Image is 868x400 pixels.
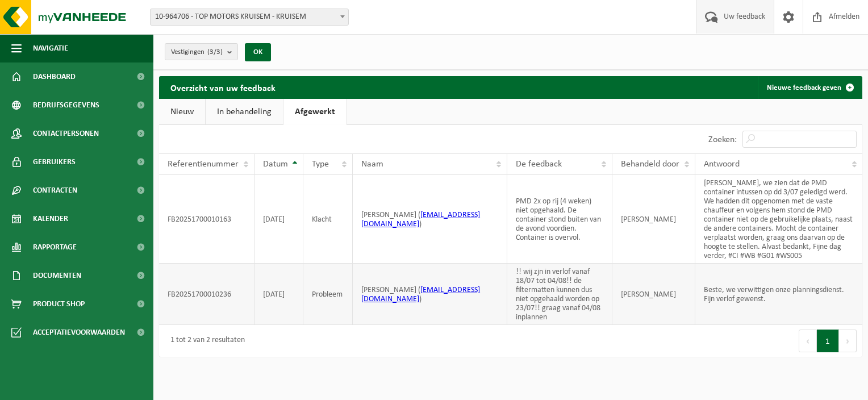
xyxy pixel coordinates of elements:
[159,264,254,325] td: FB20251700010236
[171,44,223,61] span: Vestigingen
[254,264,304,325] td: [DATE]
[704,160,740,169] span: Antwoord
[165,43,238,60] button: Vestigingen(3/3)
[516,160,562,169] span: De feedback
[695,175,862,264] td: [PERSON_NAME], we zien dat de PMD container intussen op dd 3/07 geledigd werd. We hadden dit opge...
[159,175,254,264] td: FB20251700010163
[165,331,245,351] div: 1 tot 2 van 2 resultaten
[159,99,205,125] a: Nieuw
[206,99,283,125] a: In behandeling
[612,264,695,325] td: [PERSON_NAME]
[207,48,223,56] count: (3/3)
[361,211,480,228] span: [PERSON_NAME] ( )
[695,264,862,325] td: Beste, we verwittigen onze planningsdienst. Fijn verlof gewenst.
[283,99,347,125] a: Afgewerkt
[151,9,348,25] span: 10-964706 - TOP MOTORS KRUISEM - KRUISEM
[621,160,679,169] span: Behandeld door
[758,76,861,99] a: Nieuwe feedback geven
[33,176,77,205] span: Contracten
[817,330,839,352] button: 1
[612,175,695,264] td: [PERSON_NAME]
[33,318,125,347] span: Acceptatievoorwaarden
[159,76,287,98] h2: Overzicht van uw feedback
[839,330,857,352] button: Next
[361,286,480,303] a: [EMAIL_ADDRESS][DOMAIN_NAME]
[507,264,612,325] td: !! wij zjn in verlof vanaf 18/07 tot 04/08!! de filtermatten kunnen dus niet opgehaald worden op ...
[33,63,76,91] span: Dashboard
[353,264,507,325] td: [PERSON_NAME] ( )
[799,330,817,352] button: Previous
[33,290,85,318] span: Product Shop
[33,261,81,290] span: Documenten
[312,160,329,169] span: Type
[361,211,480,228] a: [EMAIL_ADDRESS][DOMAIN_NAME]
[708,135,737,144] label: Zoeken:
[303,264,353,325] td: Probleem
[33,148,76,176] span: Gebruikers
[150,9,349,26] span: 10-964706 - TOP MOTORS KRUISEM - KRUISEM
[263,160,288,169] span: Datum
[33,34,68,63] span: Navigatie
[303,175,353,264] td: Klacht
[245,43,271,61] button: OK
[507,175,612,264] td: PMD 2x op rij (4 weken) niet opgehaald. De container stond buiten van de avond voordien. Containe...
[33,205,68,233] span: Kalender
[33,233,77,261] span: Rapportage
[168,160,239,169] span: Referentienummer
[33,119,99,148] span: Contactpersonen
[33,91,99,119] span: Bedrijfsgegevens
[254,175,304,264] td: [DATE]
[361,160,383,169] span: Naam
